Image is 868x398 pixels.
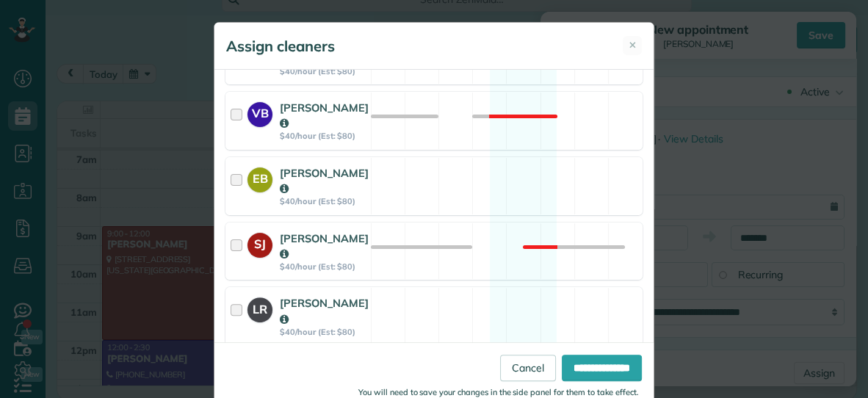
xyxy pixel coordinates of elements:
[629,38,637,52] span: ✕
[247,297,272,318] strong: LR
[247,102,272,123] strong: VB
[226,36,335,57] h5: Assign cleaners
[280,296,369,325] strong: [PERSON_NAME]
[280,327,369,337] strong: $40/hour (Est: $80)
[280,196,369,206] strong: $40/hour (Est: $80)
[247,233,272,253] strong: SJ
[358,387,639,397] small: You will need to save your changes in the side panel for them to take effect.
[280,131,369,141] strong: $40/hour (Est: $80)
[247,167,272,188] strong: EB
[280,101,369,130] strong: [PERSON_NAME]
[280,66,369,76] strong: $40/hour (Est: $80)
[280,166,369,195] strong: [PERSON_NAME]
[280,231,369,261] strong: [PERSON_NAME]
[500,355,556,381] a: Cancel
[280,261,369,272] strong: $40/hour (Est: $80)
